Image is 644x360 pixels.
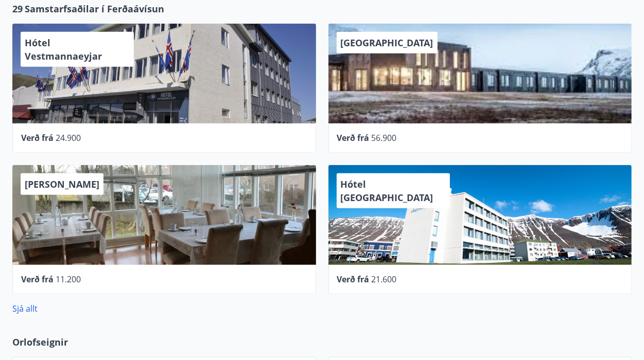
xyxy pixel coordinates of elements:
[56,132,81,143] span: 24.900
[21,274,54,285] span: Verð frá
[25,37,102,62] span: Hótel Vestmannaeyjar
[372,274,397,285] span: 21.600
[337,274,370,285] span: Verð frá
[21,132,54,143] span: Verð frá
[25,178,99,190] span: [PERSON_NAME]
[12,303,38,314] a: Sjá allt
[12,2,23,15] span: 29
[341,37,433,49] span: [GEOGRAPHIC_DATA]
[372,132,397,143] span: 56.900
[341,178,433,204] span: Hótel [GEOGRAPHIC_DATA]
[25,2,164,15] span: Samstarfsaðilar í Ferðaávísun
[56,274,81,285] span: 11.200
[337,132,370,143] span: Verð frá
[12,335,68,349] span: Orlofseignir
